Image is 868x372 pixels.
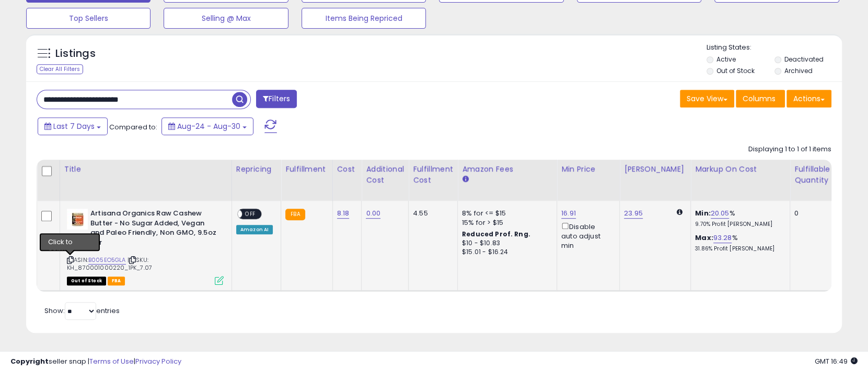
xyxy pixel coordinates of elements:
span: Aug-24 - Aug-30 [177,121,240,131]
span: 2025-09-7 16:49 GMT [815,356,858,366]
div: Amazon AI [236,225,273,234]
span: Show: entries [44,306,120,316]
img: 41UpBPYvP6S._SL40_.jpg [67,209,88,230]
p: Listing States: [707,43,842,53]
button: Save View [680,90,734,107]
div: Disable auto adjust min [561,221,611,250]
button: Items Being Repriced [302,8,426,29]
div: % [695,209,782,228]
a: 20.05 [711,208,730,219]
button: Last 7 Days [38,117,108,135]
b: Min: [695,208,711,218]
div: 15% for > $15 [462,218,549,227]
div: Cost [337,164,357,175]
small: FBA [285,209,305,220]
span: | SKU: KH_870001000220_1PK_7.07 [67,256,152,271]
small: Amazon Fees. [462,175,468,184]
span: FBA [108,277,125,285]
a: 16.91 [561,208,576,219]
span: Columns [743,93,776,104]
b: Reduced Prof. Rng. [462,230,530,238]
div: Displaying 1 to 1 of 1 items [748,145,831,154]
p: 9.70% Profit [PERSON_NAME] [695,221,782,228]
div: seller snap | | [10,357,181,367]
a: 93.28 [713,233,732,243]
div: Fulfillment Cost [413,164,453,186]
a: Terms of Use [89,356,134,366]
div: ASIN: [67,209,224,284]
label: Out of Stock [716,66,755,75]
div: Clear All Filters [37,64,83,74]
button: Columns [736,90,785,107]
a: Privacy Policy [135,356,181,366]
button: Selling @ Max [164,8,288,29]
span: OFF [242,210,259,219]
div: Title [64,164,227,175]
div: 8% for <= $15 [462,209,549,218]
div: Repricing [236,164,276,175]
div: $10 - $10.83 [462,239,549,248]
h5: Listings [55,46,96,61]
button: Top Sellers [26,8,151,29]
b: Max: [695,233,713,243]
div: [PERSON_NAME] [624,164,686,175]
div: Fulfillable Quantity [794,164,830,186]
div: Markup on Cost [695,164,785,175]
label: Deactivated [784,55,824,64]
div: Fulfillment [285,164,328,175]
a: 8.18 [337,208,350,219]
a: 0.00 [366,208,380,219]
span: Compared to: [109,122,157,132]
th: The percentage added to the cost of goods (COGS) that forms the calculator for Min & Max prices. [691,160,790,201]
label: Active [716,55,736,64]
div: Additional Cost [366,164,404,186]
div: 0 [794,209,827,218]
p: 31.86% Profit [PERSON_NAME] [695,245,782,253]
div: Min Price [561,164,615,175]
div: $15.01 - $16.24 [462,248,549,257]
a: B005EO5GLA [88,256,126,265]
span: Last 7 Days [53,121,95,131]
div: % [695,233,782,253]
div: Amazon Fees [462,164,552,175]
button: Aug-24 - Aug-30 [161,117,253,135]
span: All listings that are currently out of stock and unavailable for purchase on Amazon [67,277,106,285]
button: Actions [786,90,831,107]
div: 4.55 [413,209,449,218]
button: Filters [256,90,297,108]
label: Archived [784,66,813,75]
b: Artisana Organics Raw Cashew Butter - No Sugar Added, Vegan and Paleo Friendly, Non GMO, 9.5oz Jar [90,209,217,250]
a: 23.95 [624,208,643,219]
strong: Copyright [10,356,49,366]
